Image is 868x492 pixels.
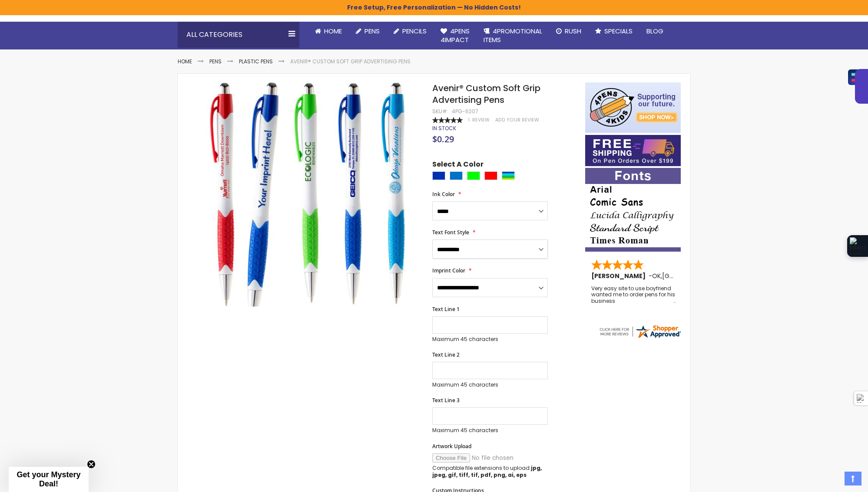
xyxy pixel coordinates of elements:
[432,305,460,313] span: Text Line 1
[432,443,471,450] span: Artwork Upload
[472,117,490,123] span: Review
[450,171,463,180] div: Blue Light
[432,381,548,388] p: Maximum 45 characters
[477,22,549,50] a: 4PROMOTIONALITEMS
[402,26,427,36] span: Pencils
[178,58,192,65] a: Home
[432,397,460,404] span: Text Line 3
[432,229,469,236] span: Text Font Style
[432,351,460,358] span: Text Line 2
[585,82,681,133] img: 4pens 4 kids
[178,22,299,48] div: All Categories
[484,26,542,44] span: 4PROMOTIONAL ITEMS
[432,190,455,198] span: Ink Color
[495,117,539,123] a: Add Your Review
[432,133,454,145] span: $0.29
[604,26,633,36] span: Specials
[649,272,726,280] span: - ,
[195,82,421,307] img: Avenir® Custom Soft Grip Advertising Pens
[585,168,681,252] img: font-personalization-examples
[432,125,456,132] span: In stock
[432,336,548,343] p: Maximum 45 characters
[652,272,661,280] span: OK
[441,26,470,44] span: 4Pens 4impact
[646,26,663,36] span: Blog
[452,108,478,115] div: 4PG-6207
[502,171,515,180] div: Assorted
[432,464,542,479] strong: jpg, jpeg, gif, tiff, tif, pdf, png, ai, eps
[324,26,342,36] span: Home
[796,469,868,492] iframe: Google Customer Reviews
[432,125,456,132] div: Availability
[364,26,380,36] span: Pens
[598,324,682,339] img: 4pens.com widget logo
[9,467,89,492] div: Get your Mystery Deal!Close teaser
[639,22,670,41] a: Blog
[290,58,411,65] li: Avenir® Custom Soft Grip Advertising Pens
[549,22,588,41] a: Rush
[468,117,491,123] a: 1 Review
[239,58,273,65] a: Plastic Pens
[432,171,445,180] div: Blue
[662,272,726,280] span: [GEOGRAPHIC_DATA]
[598,334,682,341] a: 4pens.com certificate URL
[585,135,681,166] img: Free shipping on orders over $199
[591,272,649,280] span: [PERSON_NAME]
[432,465,548,479] p: Compatible file extensions to upload:
[432,117,463,123] div: 100%
[850,237,865,255] img: Extension Icon
[209,58,222,65] a: Pens
[308,22,349,41] a: Home
[349,22,387,41] a: Pens
[565,26,581,36] span: Rush
[484,171,497,180] div: Red
[432,160,484,171] span: Select A Color
[588,22,639,41] a: Specials
[467,171,480,180] div: Lime Green
[432,108,448,115] strong: SKU
[591,285,676,304] div: Very easy site to use boyfriend wanted me to order pens for his business
[17,470,80,488] span: Get your Mystery Deal!
[468,117,470,123] span: 1
[387,22,434,41] a: Pencils
[434,22,477,50] a: 4Pens4impact
[432,267,465,274] span: Imprint Color
[432,427,548,434] p: Maximum 45 characters
[432,82,540,106] span: Avenir® Custom Soft Grip Advertising Pens
[87,460,96,469] button: Close teaser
